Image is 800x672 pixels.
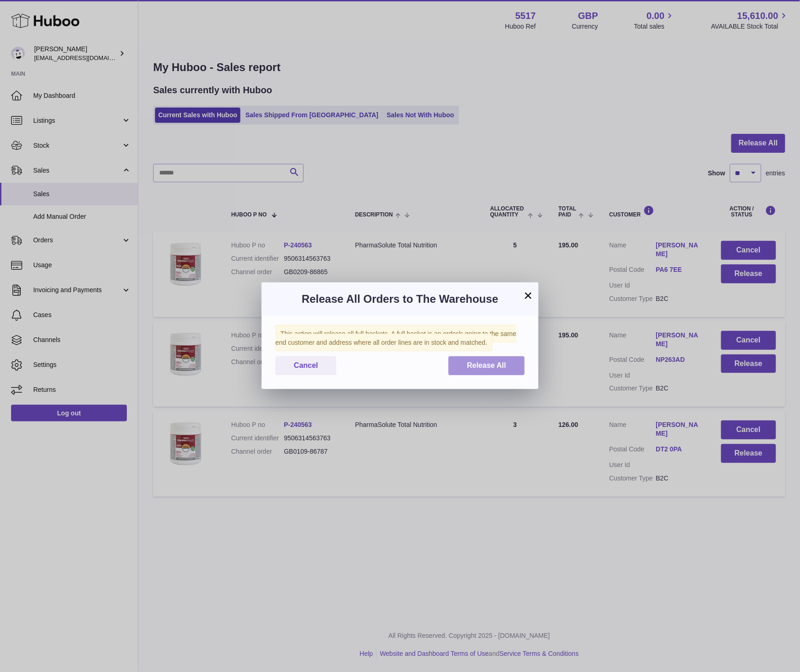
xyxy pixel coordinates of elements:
span: This action will release all full baskets. A full basket is an order/s going to the same end cust... [275,325,516,351]
h3: Release All Orders to The Warehouse [275,292,525,306]
span: Release All [467,361,506,369]
button: × [523,290,534,301]
button: Release All [448,356,525,375]
button: Cancel [275,356,336,375]
span: Cancel [294,361,318,369]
